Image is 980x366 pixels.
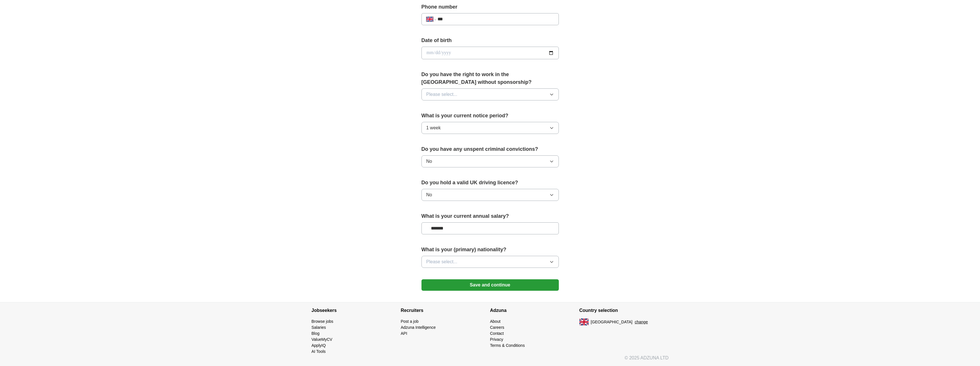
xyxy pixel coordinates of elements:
label: What is your (primary) nationality? [421,246,559,254]
label: What is your current annual salary? [421,212,559,220]
span: 1 week [426,124,441,131]
a: ValueMyCV [312,337,332,342]
a: Careers [490,325,504,330]
a: Adzuna Intelligence [401,325,436,330]
span: Please select... [426,91,458,98]
label: Phone number [421,3,559,11]
span: No [426,158,432,165]
a: Salaries [312,325,326,330]
a: ApplyIQ [312,343,326,348]
label: Do you hold a valid UK driving licence? [421,179,559,187]
label: Do you have the right to work in the [GEOGRAPHIC_DATA] without sponsorship? [421,71,559,86]
label: What is your current notice period? [421,112,559,120]
a: Blog [312,331,320,336]
button: Please select... [421,88,559,100]
a: About [490,319,501,324]
a: Privacy [490,337,503,342]
button: Save and continue [421,279,559,291]
span: [GEOGRAPHIC_DATA] [591,319,633,325]
h4: Country selection [579,302,669,318]
button: No [421,189,559,201]
a: Post a job [401,319,419,324]
a: AI Tools [312,349,326,354]
span: No [426,191,432,198]
button: Please select... [421,256,559,268]
img: UK flag [579,318,589,325]
a: Terms & Conditions [490,343,525,348]
a: Contact [490,331,504,336]
button: 1 week [421,122,559,134]
button: No [421,155,559,167]
label: Do you have any unspent criminal convictions? [421,145,559,153]
a: API [401,331,407,336]
button: change [635,319,648,325]
a: Browse jobs [312,319,333,324]
label: Date of birth [421,37,559,44]
span: Please select... [426,258,458,265]
div: © 2025 ADZUNA LTD [307,355,673,366]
